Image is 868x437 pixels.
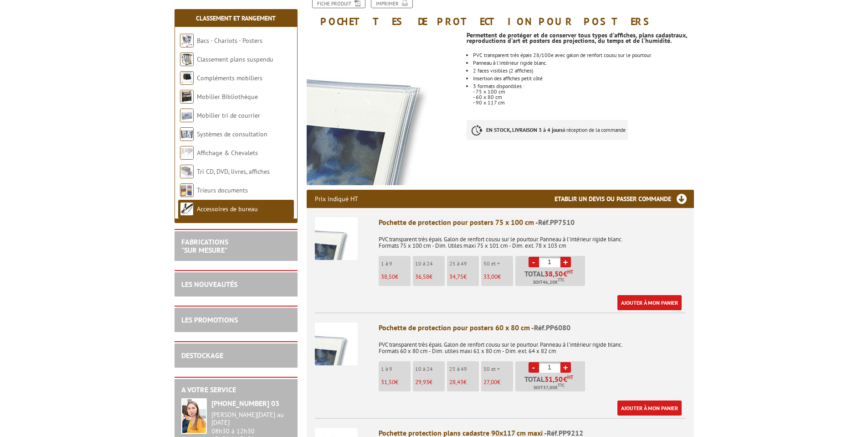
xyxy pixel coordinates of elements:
p: PVC transparent très épais. Galon de renfort cousu sur le pourtour. Panneau à l’intérieur rigide ... [379,230,686,249]
p: € [483,274,513,280]
img: widget-service.jpg [181,398,207,434]
a: Mobilier tri de courrier [197,111,260,120]
h2: A votre service [181,386,291,394]
p: 10 à 24 [415,366,445,372]
a: Systèmes de consultation [197,130,267,138]
span: Soit € [533,279,565,286]
div: Pochette de protection pour posters 60 x 80 cm - [379,323,686,333]
span: € [563,375,567,383]
p: € [381,274,411,280]
div: Pochette de protection pour posters 75 x 100 cm - [379,217,686,228]
img: Classement plans suspendu [180,52,194,66]
span: 31,50 [544,375,563,383]
div: - 75 x 100 cm [473,89,693,94]
strong: [PHONE_NUMBER] 03 [211,399,279,408]
img: Tri CD, DVD, livres, affiches [180,165,194,178]
img: Mobilier Bibliothèque [180,90,194,104]
img: Affichage & Chevalets [180,146,194,160]
span: 33,00 [483,273,498,281]
p: Prix indiqué HT [315,190,358,208]
p: € [415,274,445,280]
a: Classement plans suspendu [197,55,273,63]
div: - 60 x 80 cm [473,94,693,100]
p: € [381,379,411,385]
a: Mobilier Bibliothèque [197,93,258,101]
a: + [560,257,571,267]
li: Panneau à l’intérieur rigide blanc. [473,60,693,66]
img: Accessoires de bureau [180,202,194,216]
a: FABRICATIONS"Sur Mesure" [181,237,228,255]
sup: HT [567,374,573,380]
div: - 90 x 117 cm [473,100,693,105]
div: 3 formats disponibles : [473,83,693,89]
img: Pochette de protection pour posters 60 x 80 cm [315,323,358,365]
span: 37,80 [543,384,555,391]
strong: EN STOCK, LIVRAISON 3 à 4 jours [486,126,563,133]
p: € [449,379,479,385]
span: Réf.PP6080 [534,323,570,332]
p: Total [518,375,585,391]
a: + [560,362,571,373]
img: pp7510_pochettes_de_protection_pour_posters_75x100cm.jpg [307,31,460,185]
img: Mobilier tri de courrier [180,109,194,122]
span: 38,50 [544,270,563,277]
a: Tri CD, DVD, livres, affiches [197,167,270,176]
strong: Permettent de protéger et de conserver tous types d'affiches, plans cadastraux, reproductions d'a... [467,31,687,45]
p: 50 et + [483,260,513,267]
img: Compléments mobiliers [180,71,194,85]
span: 29,93 [415,378,429,386]
p: 2 faces visibles (2 affiches) [473,68,693,73]
a: Ajouter à mon panier [617,295,682,310]
img: Bacs - Chariots - Posters [180,34,194,47]
h3: Etablir un devis ou passer commande [555,190,694,208]
a: - [529,257,539,267]
a: Trieurs documents [197,186,248,194]
a: - [529,362,539,373]
p: 10 à 24 [415,260,445,267]
span: Soit € [534,384,565,391]
a: LES NOUVEAUTÉS [181,280,237,289]
span: Réf.PP7510 [538,218,575,227]
span: 31,50 [381,378,395,386]
li: PVC transparent très épais 28/100e avec galon de renfort cousu sur le pourtour. [473,52,693,58]
span: € [563,270,567,277]
p: à réception de la commande [467,120,628,140]
img: Trieurs documents [180,183,194,197]
span: 36,58 [415,273,429,281]
a: Compléments mobiliers [197,74,262,82]
a: Ajouter à mon panier [617,401,682,416]
p: Total [518,270,585,286]
p: 50 et + [483,366,513,372]
div: [PERSON_NAME][DATE] au [DATE] [211,411,291,427]
a: Classement et Rangement [196,14,276,22]
p: € [415,379,445,385]
p: 1 à 9 [381,260,411,267]
p: 25 à 49 [449,260,479,267]
p: € [449,274,479,280]
sup: HT [567,269,573,275]
img: Systèmes de consultation [180,127,194,141]
a: Bacs - Chariots - Posters [197,36,262,45]
span: 34,75 [449,273,463,281]
p: € [483,379,513,385]
img: Pochette de protection pour posters 75 x 100 cm [315,217,358,260]
a: Affichage & Chevalets [197,149,258,157]
span: 28,43 [449,378,463,386]
a: LES PROMOTIONS [181,315,238,324]
span: 46,20 [543,279,555,286]
p: 25 à 49 [449,366,479,372]
p: 1 à 9 [381,366,411,372]
a: DESTOCKAGE [181,351,223,360]
sup: TTC [558,277,565,282]
span: 38,50 [381,273,395,281]
sup: TTC [558,383,565,388]
p: PVC transparent très épais. Galon de renfort cousu sur le pourtour. Panneau à l’intérieur rigide ... [379,335,686,354]
a: Accessoires de bureau [197,205,258,213]
span: 27,00 [483,378,497,386]
li: Insertion des affiches petit côté [473,76,693,81]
